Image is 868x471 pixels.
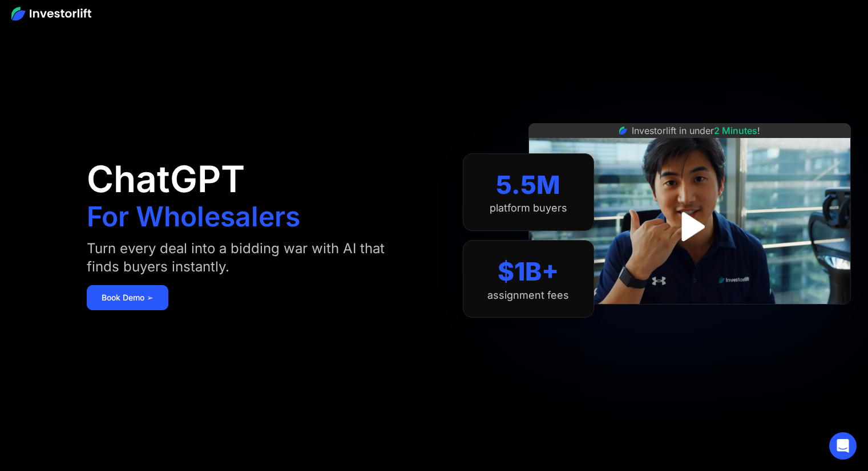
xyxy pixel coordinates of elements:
[829,432,857,460] div: Open Intercom Messenger
[87,285,168,310] a: Book Demo ➢
[604,310,775,324] iframe: Customer reviews powered by Trustpilot
[490,202,567,214] div: platform buyers
[87,239,400,276] div: Turn every deal into a bidding war with AI that finds buyers instantly.
[487,289,569,302] div: assignment fees
[496,170,560,200] div: 5.5M
[87,203,300,230] h1: For Wholesalers
[498,257,559,287] div: $1B+
[87,161,245,197] h1: ChatGPT
[632,124,760,137] div: Investorlift in under !
[664,201,715,252] a: open lightbox
[714,125,757,136] span: 2 Minutes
